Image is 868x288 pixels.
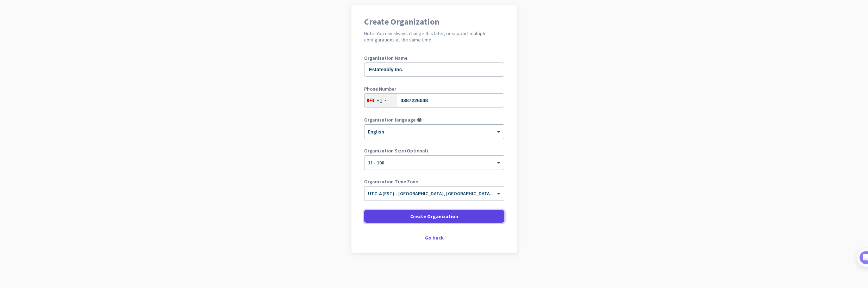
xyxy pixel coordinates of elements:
[364,179,504,184] label: Organization Time Zone
[364,210,504,223] button: Create Organization
[364,86,504,91] label: Phone Number
[364,93,504,107] input: 506-234-5678
[364,235,504,240] div: Go back
[410,213,458,220] span: Create Organization
[364,148,504,153] label: Organization Size (Optional)
[364,117,416,122] label: Organization language
[364,55,504,60] label: Organization Name
[364,63,504,77] input: What is the name of your organization?
[417,117,422,122] i: help
[376,97,382,104] div: +1
[364,18,504,26] h1: Create Organization
[364,30,504,43] h2: Note: You can always change this later, or support multiple configurations at the same time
